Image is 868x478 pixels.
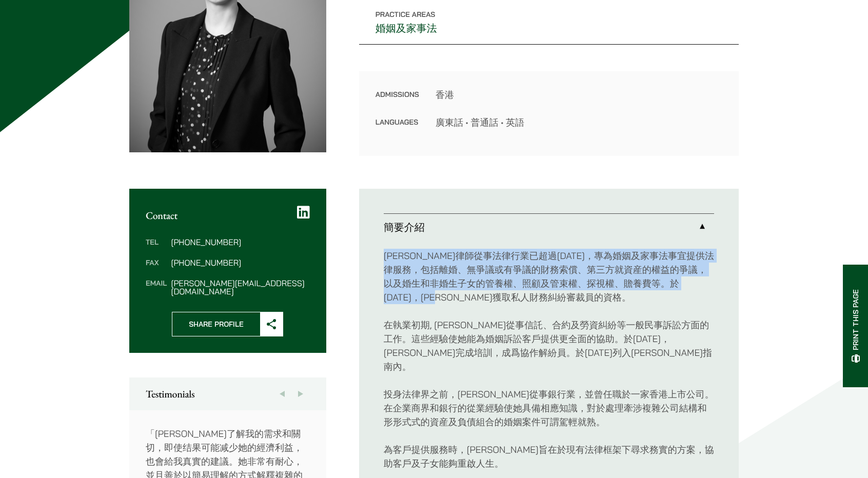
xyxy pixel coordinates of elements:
[146,238,167,258] dt: Tel
[297,205,310,220] a: LinkedIn
[273,377,291,410] button: Previous
[172,312,260,336] span: Share Profile
[384,443,714,470] p: 為客戶提供服務時，[PERSON_NAME]旨在於現有法律框架下尋求務實的方案，協助客戶及子女能夠重啟人生。
[146,388,310,400] h2: Testimonials
[384,249,714,304] p: [PERSON_NAME]律師從事法律行業已超過[DATE]，專為婚姻及家事法事宜提供法律服務，包括離婚、無爭議或有爭議的財務索償、第三方就資産的權益的爭議，以及婚生和非婚生子女的管養權、照顧及...
[146,258,167,279] dt: Fax
[171,238,309,246] dd: [PHONE_NUMBER]
[384,387,714,429] p: 投身法律界之前，[PERSON_NAME]從事銀行業，並曾任職於一家香港上市公司。在企業商界和銀行的從業經驗使她具備相應知識，對於處理牽涉複雜公司結構和形形式式的資産及負債組合的婚姻案件可謂駕輕就熟。
[376,88,419,115] dt: Admissions
[376,22,437,35] a: 婚姻及家事法
[146,279,167,295] dt: Email
[436,115,722,129] dd: 廣東話 • 普通話 • 英語
[436,88,722,102] dd: 香港
[384,318,714,373] p: 在執業初期, [PERSON_NAME]從事信託、合約及勞資糾紛等一般民事訴訟方面的工作。這些經驗使她能為婚姻訴訟客戶提供更全面的協助。於[DATE]，[PERSON_NAME]完成培訓，成爲協...
[171,258,309,267] dd: [PHONE_NUMBER]
[376,10,436,19] span: Practice Areas
[171,279,309,295] dd: [PERSON_NAME][EMAIL_ADDRESS][DOMAIN_NAME]
[291,377,310,410] button: Next
[384,214,714,241] a: 簡要介紹
[376,115,419,129] dt: Languages
[146,209,310,222] h2: Contact
[172,312,283,336] button: Share Profile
